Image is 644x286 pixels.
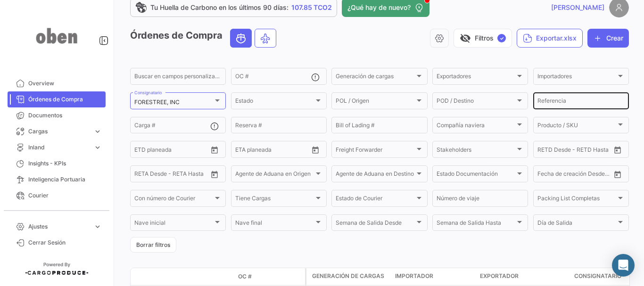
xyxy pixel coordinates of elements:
[306,268,391,285] datatable-header-cell: Generación de cargas
[537,123,616,130] span: Producto / SKU
[28,238,102,247] span: Cerrar Sesión
[312,272,384,280] span: Generación de cargas
[235,221,314,228] span: Nave final
[134,172,151,179] input: Desde
[130,237,176,253] button: Borrar filtros
[8,172,106,188] a: Inteligencia Portuaria
[437,74,515,81] span: Exportadores
[149,273,173,280] datatable-header-cell: Modo de Transporte
[207,167,222,181] button: Open calendar
[28,191,102,200] span: Courier
[28,79,102,88] span: Overview
[158,172,193,179] input: Hasta
[437,123,515,130] span: Compañía naviera
[291,3,332,12] span: 107.85 TCO2
[235,196,314,203] span: Tiene Cargas
[255,29,276,47] button: Air
[517,29,583,48] button: Exportar.xlsx
[551,3,604,12] span: [PERSON_NAME]
[611,143,625,157] button: Open calendar
[8,75,106,91] a: Overview
[497,34,506,42] span: ✓
[336,221,414,228] span: Semana de Salida Desde
[336,196,414,203] span: Estado de Courier
[28,127,90,136] span: Cargas
[611,167,625,181] button: Open calendar
[561,172,596,179] input: Hasta
[173,273,234,280] datatable-header-cell: Estado Doc.
[537,221,616,228] span: Día de Salida
[437,172,515,179] span: Estado Documentación
[28,175,102,184] span: Inteligencia Portuaria
[28,111,102,120] span: Documentos
[28,159,102,168] span: Insights - KPIs
[395,272,433,280] span: Importador
[537,172,554,179] input: Desde
[391,268,476,285] datatable-header-cell: Importador
[238,272,252,281] span: OC #
[28,222,90,231] span: Ajustes
[150,3,289,12] span: Tu Huella de Carbono en los últimos 90 días:
[235,147,252,154] input: Desde
[460,33,471,44] span: visibility_off
[336,74,414,81] span: Generación de cargas
[437,221,515,228] span: Semana de Salida Hasta
[537,147,554,154] input: Desde
[347,3,411,12] span: ¿Qué hay de nuevo?
[537,196,616,203] span: Packing List Completas
[235,99,314,106] span: Estado
[336,147,414,154] span: Freight Forwarder
[134,98,180,106] mat-select-trigger: FORESTREE, INC
[336,99,414,106] span: POL / Origen
[134,196,213,203] span: Con número de Courier
[8,188,106,204] a: Courier
[480,272,519,280] span: Exportador
[336,172,414,179] span: Agente de Aduana en Destino
[93,222,102,231] span: expand_more
[130,29,279,48] h3: Órdenes de Compra
[234,269,305,285] datatable-header-cell: OC #
[134,147,151,154] input: Desde
[612,254,635,277] div: Abrir Intercom Messenger
[93,127,102,136] span: expand_more
[308,143,322,157] button: Open calendar
[28,95,102,104] span: Órdenes de Compra
[437,147,515,154] span: Stakeholders
[235,172,314,179] span: Agente de Aduana en Origen
[33,11,80,60] img: oben-logo.png
[28,143,90,152] span: Inland
[8,107,106,123] a: Documentos
[259,147,294,154] input: Hasta
[231,29,251,47] button: Ocean
[454,29,512,48] button: visibility_offFiltros✓
[574,272,621,280] span: Consignatario
[8,91,106,107] a: Órdenes de Compra
[561,147,596,154] input: Hasta
[476,268,570,285] datatable-header-cell: Exportador
[134,221,213,228] span: Nave inicial
[93,143,102,152] span: expand_more
[158,147,193,154] input: Hasta
[587,29,629,48] button: Crear
[437,99,515,106] span: POD / Destino
[8,155,106,172] a: Insights - KPIs
[207,143,222,157] button: Open calendar
[8,204,106,220] a: Sensores
[537,74,616,81] span: Importadores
